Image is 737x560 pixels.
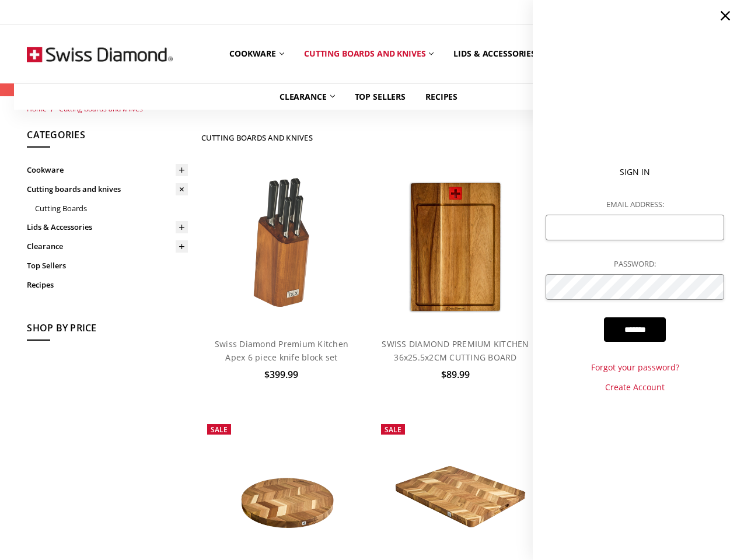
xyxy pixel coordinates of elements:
[201,167,362,328] a: Swiss Diamond Apex 6 piece knife block set
[27,218,188,237] a: Lids & Accessories
[546,198,724,211] label: Email Address:
[394,167,517,328] img: SWISS DIAMOND PREMIUM KITCHEN 36x25.5x2CM CUTTING BOARD
[27,180,188,199] a: Cutting boards and knives
[441,368,470,381] span: $89.99
[235,167,329,328] img: Swiss Diamond Apex 6 piece knife block set
[546,258,724,270] label: Password:
[201,133,313,142] h1: Cutting boards and knives
[375,167,536,328] a: SWISS DIAMOND PREMIUM KITCHEN 36x25.5x2CM CUTTING BOARD
[264,368,298,381] span: $399.99
[27,160,188,180] a: Cookware
[201,445,362,552] img: SWISS DIAMOND DLX ROUND HERRINGBONE ACACIA CUTTING BOARD 38x3cm
[27,237,188,256] a: Clearance
[215,338,348,362] a: Swiss Diamond Premium Kitchen Apex 6 piece knife block set
[546,381,724,394] a: Create Account
[27,321,188,341] h5: Shop By Price
[546,166,724,178] p: Sign In
[211,425,228,435] span: Sale
[27,25,173,83] img: Free Shipping On Every Order
[27,275,188,295] a: Recipes
[443,28,553,80] a: Lids & Accessories
[35,199,188,218] a: Cutting Boards
[27,128,188,148] h5: Categories
[546,361,724,374] a: Forgot your password?
[382,338,529,362] a: SWISS DIAMOND PREMIUM KITCHEN 36x25.5x2CM CUTTING BOARD
[385,425,401,435] span: Sale
[294,28,444,80] a: Cutting boards and knives
[27,256,188,275] a: Top Sellers
[375,445,536,552] img: SWISS DIAMOND DLX HERRINGBONE ACACIA CUTTING BOARD 50x38x3cm
[219,28,294,80] a: Cookware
